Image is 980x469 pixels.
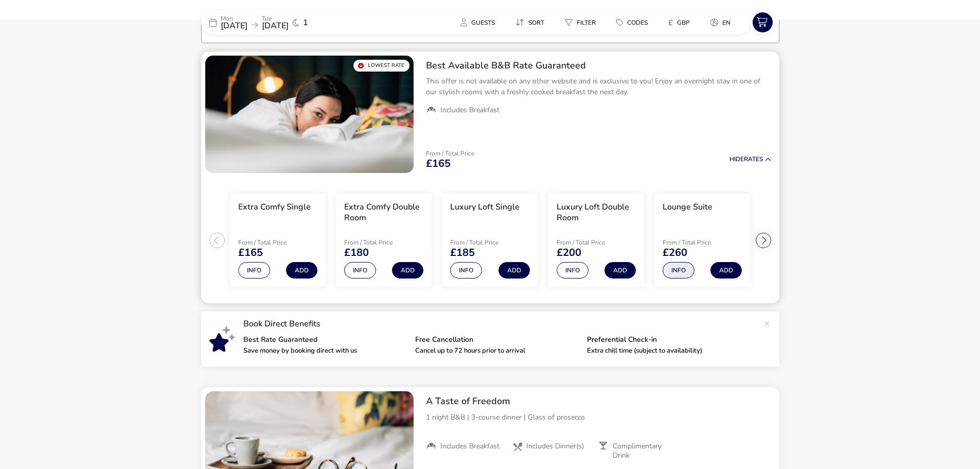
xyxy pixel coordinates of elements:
p: Preferential Check-in [587,336,751,343]
p: From / Total Price [344,239,417,246]
span: GBP [677,19,690,27]
swiper-slide: 6 / 7 [755,189,861,291]
p: Free Cancellation [415,336,579,343]
button: Add [498,262,530,279]
p: From / Total Price [663,239,736,246]
span: £260 [663,248,687,258]
button: Info [238,262,270,279]
h3: Extra Comfy Single [238,202,311,213]
i: £ [668,18,673,28]
span: Filter [577,19,596,27]
p: This offer is not available on any other website and is exclusive to you! Enjoy an overnight stay... [426,76,771,97]
button: Info [663,262,694,279]
button: Guests [452,15,503,30]
naf-pibe-menu-bar-item: Sort [507,15,557,30]
p: Book Direct Benefits [243,320,759,328]
span: en [722,19,730,27]
p: From / Total Price [426,150,474,157]
button: en [702,15,739,30]
span: Complimentary Drink [613,442,676,460]
span: £165 [426,159,451,169]
button: Codes [608,15,656,30]
button: Add [604,262,636,279]
h2: A Taste of Freedom [426,395,771,407]
button: Sort [507,15,553,30]
button: Info [557,262,589,279]
button: Info [450,262,482,279]
div: Best Available B&B Rate GuaranteedThis offer is not available on any other website and is exclusi... [418,51,779,124]
button: Info [344,262,376,279]
span: Sort [528,19,544,27]
span: Hide [729,155,744,163]
p: Extra chill time (subject to availability) [587,348,751,354]
button: Add [286,262,317,279]
h3: Luxury Loft Double Room [557,202,636,223]
span: £180 [344,248,369,258]
span: £200 [557,248,581,258]
naf-pibe-menu-bar-item: Filter [557,15,608,30]
h3: Luxury Loft Single [450,202,520,213]
p: Save money by booking direct with us [243,348,407,354]
span: Includes Breakfast [440,442,500,451]
swiper-slide: 1 / 7 [225,189,331,291]
div: A Taste of Freedom1 night B&B | 3-course dinner | Glass of proseccoIncludes BreakfastIncludes Din... [418,387,779,468]
span: 1 [303,19,308,27]
span: £165 [238,248,263,258]
button: Add [710,262,742,279]
p: 1 night B&B | 3-course dinner | Glass of prosecco [426,412,771,423]
p: Cancel up to 72 hours prior to arrival [415,348,579,354]
button: Filter [557,15,604,30]
swiper-slide: 1 / 1 [205,56,414,173]
h3: Lounge Suite [663,202,712,213]
span: Includes Breakfast [440,106,500,115]
p: Best Rate Guaranteed [243,336,407,343]
h2: Best Available B&B Rate Guaranteed [426,60,771,72]
div: Lowest Rate [353,60,409,72]
swiper-slide: 3 / 7 [437,189,543,291]
p: Mon [221,15,247,22]
button: £GBP [660,15,698,30]
p: From / Total Price [238,239,311,246]
swiper-slide: 2 / 7 [331,189,437,291]
naf-pibe-menu-bar-item: £GBP [660,15,702,30]
div: Mon[DATE]Tue[DATE]1 [201,10,355,34]
span: Codes [627,19,648,27]
span: £185 [450,248,475,258]
p: Tue [262,15,289,22]
swiper-slide: 4 / 7 [543,189,649,291]
span: [DATE] [262,20,289,31]
span: [DATE] [221,20,247,31]
h3: Extra Comfy Double Room [344,202,423,223]
naf-pibe-menu-bar-item: en [702,15,743,30]
swiper-slide: 5 / 7 [649,189,755,291]
span: Guests [471,19,495,27]
p: From / Total Price [557,239,630,246]
button: HideRates [729,156,771,163]
naf-pibe-menu-bar-item: Codes [608,15,660,30]
span: Includes Dinner(s) [526,442,584,451]
naf-pibe-menu-bar-item: Guests [452,15,507,30]
button: Add [392,262,423,279]
p: From / Total Price [450,239,523,246]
